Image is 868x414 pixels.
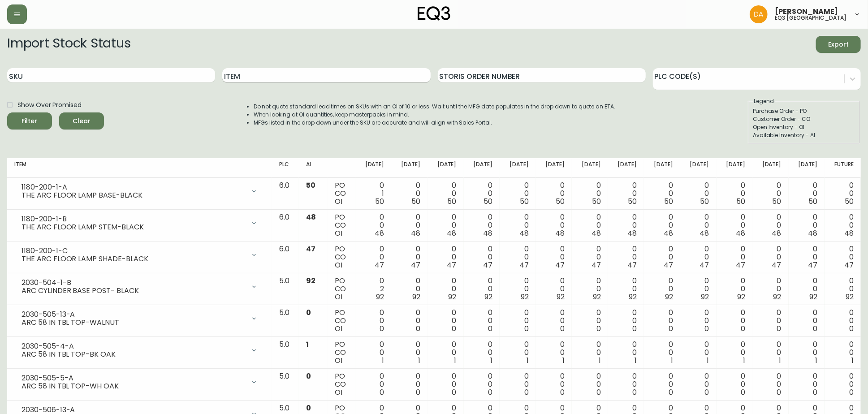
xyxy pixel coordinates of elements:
span: 0 [849,323,854,334]
td: 5.0 [272,305,299,337]
span: 47 [627,260,637,270]
span: 0 [560,387,565,397]
li: When looking at OI quantities, keep masterpacks in mind. [254,111,616,119]
div: 0 0 [543,245,565,269]
div: 2030-505-13-A [22,310,245,319]
span: 0 [813,387,817,397]
th: AI [299,158,328,178]
div: 0 0 [760,181,782,206]
span: 48 [844,228,854,238]
div: 0 0 [435,372,457,397]
div: 0 0 [760,245,782,269]
div: 0 0 [832,213,854,237]
div: 0 0 [651,372,673,397]
span: 92 [629,292,637,302]
div: 0 0 [435,277,457,301]
span: 48 [519,228,529,238]
div: 0 0 [471,309,493,333]
span: 0 [705,387,709,397]
legend: Legend [753,97,775,105]
span: 1 [454,355,457,366]
div: 0 0 [435,213,457,237]
span: 0 [306,307,311,318]
th: Item [7,158,272,178]
img: dd1a7e8db21a0ac8adbf82b84ca05374 [750,5,768,23]
div: 0 0 [760,372,782,397]
div: 0 0 [543,213,565,237]
div: 0 0 [832,277,854,301]
span: 0 [452,323,457,334]
div: 0 0 [579,372,601,397]
span: 1 [490,355,492,366]
span: 47 [844,260,854,270]
span: 0 [777,323,782,334]
span: OI [335,228,343,238]
div: 0 0 [507,341,529,365]
div: 0 0 [796,341,818,365]
div: 0 0 [471,341,493,365]
th: [DATE] [644,158,680,178]
div: 0 0 [543,372,565,397]
span: 1 [707,355,709,366]
div: 0 0 [398,309,420,333]
div: 0 0 [579,341,601,365]
span: 0 [669,387,673,397]
span: 0 [632,323,637,334]
div: 2030-504-1-B [22,279,245,287]
div: 0 0 [543,277,565,301]
div: 0 0 [398,245,420,269]
span: 48 [375,228,384,238]
div: 0 0 [579,277,601,301]
div: 0 0 [724,277,746,301]
div: 0 0 [543,181,565,206]
span: 92 [484,292,492,302]
div: 0 0 [832,372,854,397]
div: Available Inventory - AI [753,131,855,139]
div: Customer Order - CO [753,115,855,123]
div: PO CO [335,181,348,206]
div: 0 0 [687,245,709,269]
span: 48 [555,228,565,238]
span: 0 [849,387,854,397]
div: 0 0 [687,277,709,301]
span: 92 [701,292,709,302]
div: 1180-200-1-B [22,215,245,223]
div: 0 0 [796,181,818,206]
th: [DATE] [717,158,753,178]
div: 0 0 [507,213,529,237]
span: 47 [808,260,817,270]
span: 0 [777,387,782,397]
span: 0 [632,387,637,397]
div: PO CO [335,277,348,301]
div: 0 0 [471,181,493,206]
span: 1 [527,355,529,366]
div: 0 0 [832,181,854,206]
div: 0 0 [615,181,637,206]
span: 0 [813,323,817,334]
div: 0 0 [651,309,673,333]
div: THE ARC FLOOR LAMP BASE-BLACK [22,191,245,199]
span: 47 [736,260,745,270]
div: 0 0 [435,341,457,365]
div: 0 0 [507,277,529,301]
div: 0 0 [435,309,457,333]
td: 5.0 [272,369,299,401]
div: 0 0 [543,341,565,365]
div: 2030-505-5-A [22,374,245,382]
div: 0 0 [724,341,746,365]
span: Show Over Promised [17,100,82,110]
th: PLC [272,158,299,178]
div: 0 0 [398,372,420,397]
div: 0 0 [507,181,529,206]
div: 0 0 [507,372,529,397]
span: 92 [376,292,384,302]
div: 0 0 [398,181,420,206]
span: 1 [779,355,782,366]
div: 0 0 [615,213,637,237]
th: [DATE] [391,158,428,178]
span: 48 [664,228,673,238]
th: [DATE] [572,158,608,178]
div: 1180-200-1-C [22,247,245,255]
div: 0 0 [398,341,420,365]
span: 0 [416,323,420,334]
